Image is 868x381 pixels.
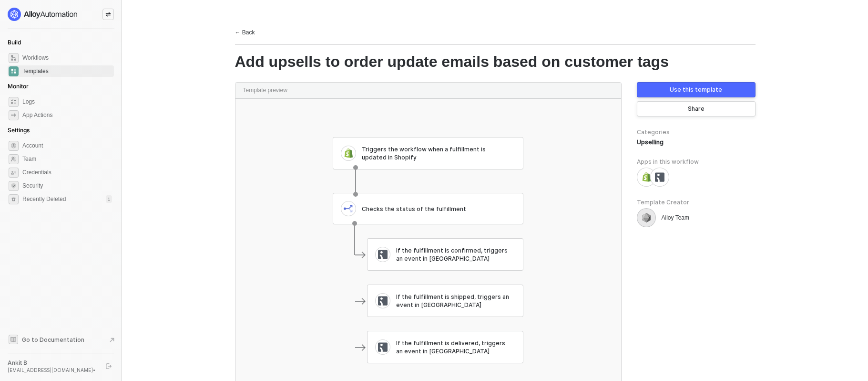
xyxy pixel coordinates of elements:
[22,52,112,63] span: Workflows
[637,198,756,206] div: Template Creator
[9,168,19,178] span: credentials
[655,172,664,182] img: If the fulfillment is delivered, triggers an event in Omnisend
[8,334,114,345] a: Knowledge Base
[8,367,97,373] div: [EMAIL_ADDRESS][DOMAIN_NAME] •
[9,97,19,107] span: icon-logs
[235,53,756,71] div: Add upsells to order update emails based on customer tags
[235,29,255,37] div: ← Back
[9,53,19,63] span: dashboard
[8,8,78,21] img: logo
[22,96,112,107] span: Logs
[637,128,756,136] div: Categories
[642,172,651,182] img: Triggers the workflow when a fulfillment is updated in Shopify
[22,140,112,151] span: Account
[8,359,97,367] div: Ankit B
[105,11,111,17] span: icon-swap
[9,141,19,151] span: settings
[8,127,30,134] span: Settings
[9,66,19,76] span: marketplace
[662,214,689,222] div: Alloy Team
[22,167,112,178] span: Credentials
[637,138,756,146] div: Upselling
[22,180,112,191] span: Security
[9,335,18,344] span: documentation
[106,363,112,369] span: logout
[8,8,114,21] a: logo
[8,83,29,90] span: Monitor
[22,153,112,165] span: Team
[22,65,112,77] span: Templates
[688,105,705,113] div: Share
[9,181,19,191] span: security
[9,110,19,120] span: icon-app-actions
[637,158,756,166] div: Apps in this workflow
[642,213,651,222] img: alloy
[22,336,84,344] span: Go to Documentation
[9,194,19,204] span: settings
[22,195,66,203] span: Recently Deleted
[637,101,756,116] button: Share
[9,154,19,164] span: team
[107,335,117,345] span: document-arrow
[670,86,722,94] div: Use this template
[22,111,52,119] div: App Actions
[637,82,756,97] button: Use this template
[106,195,112,203] div: 1
[8,39,21,46] span: Build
